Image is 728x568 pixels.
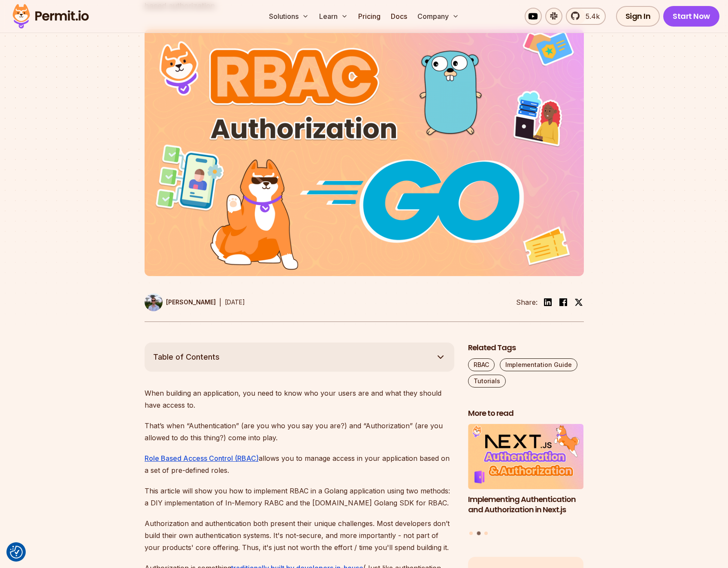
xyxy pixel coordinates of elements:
p: [PERSON_NAME] [166,298,216,307]
span: Table of Contents [153,351,220,363]
p: When building an application, you need to know who your users are and what they should have acces... [145,387,454,411]
a: Pricing [355,8,384,25]
img: How to Implement Role-Based Access Control (RBAC) Authorization in Golang [145,29,584,276]
h2: More to read [468,408,584,419]
a: Sign In [616,6,660,27]
a: Start Now [663,6,719,27]
p: That’s when “Authentication” (are you who you say you are?) and “Authorization” (are you allowed ... [145,420,454,444]
p: Authorization and authentication both present their unique challenges. Most developers don’t buil... [145,517,454,553]
button: Go to slide 2 [477,531,480,535]
img: linkedin [543,297,553,307]
h2: Related Tags [468,343,584,353]
img: twitter [574,298,583,307]
h3: Implementing Authentication and Authorization in Next.js [468,494,584,516]
button: Consent Preferences [10,546,23,559]
a: RBAC [468,358,495,371]
a: [PERSON_NAME] [145,293,216,311]
button: Company [414,8,462,25]
img: facebook [558,297,568,307]
p: allows you to manage access in your application based on a set of pre-defined roles. [145,452,454,476]
div: | [219,297,221,307]
a: Implementation Guide [500,358,577,371]
a: Implementing Authentication and Authorization in Next.jsImplementing Authentication and Authoriza... [468,424,584,526]
li: Share: [516,297,538,307]
button: Solutions [266,8,312,25]
p: This article will show you how to implement RBAC in a Golang application using two methods: a DIY... [145,485,454,509]
button: Table of Contents [145,343,454,372]
li: 2 of 3 [468,424,584,526]
img: Revisit consent button [10,546,23,559]
img: James Jarvis [145,293,163,311]
time: [DATE] [225,298,245,306]
a: Tutorials [468,375,506,388]
div: Posts [468,424,584,536]
button: Go to slide 3 [484,532,488,535]
img: Permit logo [9,2,93,31]
a: Role Based Access Control (RBAC) [145,454,259,463]
img: Implementing Authentication and Authorization in Next.js [468,424,584,489]
button: Go to slide 1 [469,532,473,535]
button: Learn [316,8,351,25]
a: Docs [387,8,411,25]
a: 5.4k [566,8,606,25]
span: 5.4k [580,11,600,21]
